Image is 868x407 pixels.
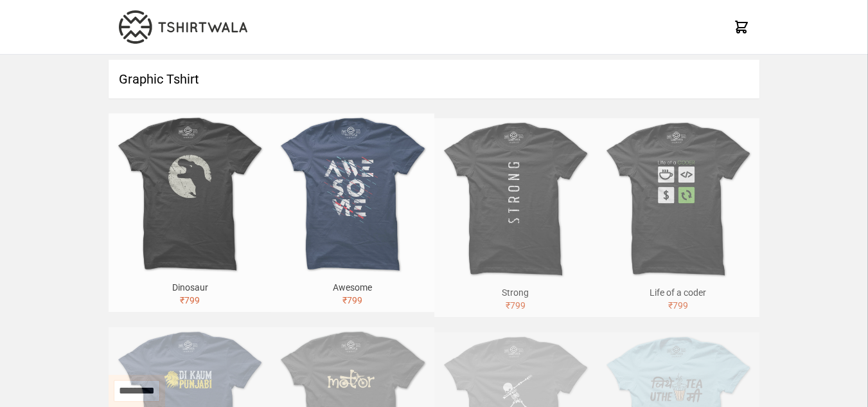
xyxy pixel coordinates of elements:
[114,281,266,294] div: Dinosaur
[180,295,200,305] span: ₹ 799
[119,10,247,44] img: TW-LOGO-400-104.png
[434,118,597,281] img: strong.jpg
[602,286,754,299] div: Life of a coder
[342,295,362,305] span: ₹ 799
[597,118,759,281] img: life-of-a-coder.jpg
[434,118,597,317] a: Strong₹799
[271,113,434,312] a: Awesome₹799
[668,300,688,311] span: ₹ 799
[109,113,271,312] a: Dinosaur₹799
[597,118,759,317] a: Life of a coder₹799
[109,60,759,98] h1: Graphic Tshirt
[439,286,592,299] div: Strong
[271,113,434,276] img: awesome.jpg
[109,113,271,276] img: dinosaur.jpg
[506,300,526,311] span: ₹ 799
[276,281,429,294] div: Awesome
